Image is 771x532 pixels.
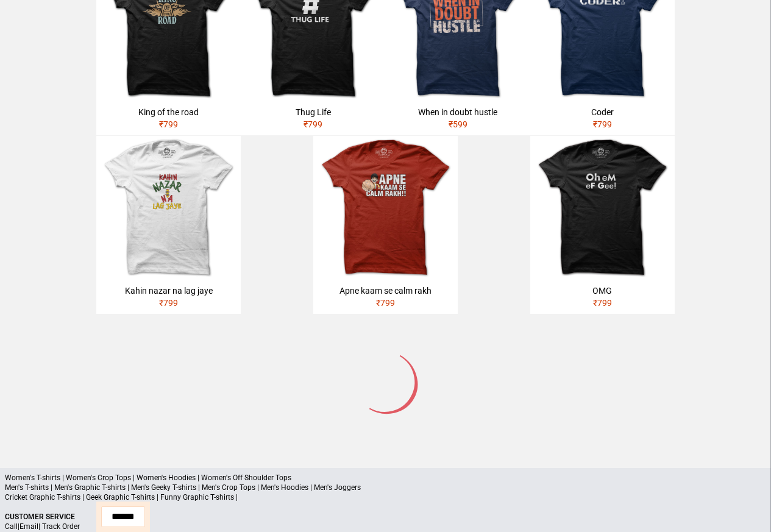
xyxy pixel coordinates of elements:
[5,492,766,502] p: Cricket Graphic T-shirts | Geek Graphic T-shirts | Funny Graphic T-shirts |
[318,285,453,297] div: Apne kaam se calm rakh
[20,522,38,531] a: Email
[535,106,670,118] div: Coder
[376,298,395,308] span: ₹ 799
[159,119,178,129] span: ₹ 799
[5,512,766,522] p: Customer Service
[159,298,178,308] span: ₹ 799
[101,106,236,118] div: King of the road
[96,136,241,314] a: Kahin nazar na lag jaye₹799
[449,119,467,129] span: ₹ 599
[313,136,458,280] img: APNE-KAAM-SE-CALM.jpg
[593,119,612,129] span: ₹ 799
[530,136,675,280] img: omg.jpg
[304,119,322,129] span: ₹ 799
[593,298,612,308] span: ₹ 799
[42,522,80,531] a: Track Order
[5,522,766,531] p: | |
[5,483,766,492] p: Men's T-shirts | Men's Graphic T-shirts | Men's Geeky T-shirts | Men's Crop Tops | Men's Hoodies ...
[391,106,525,118] div: When in doubt hustle
[535,285,670,297] div: OMG
[5,522,18,531] a: Call
[96,136,241,280] img: kahin-nazar-na-lag-jaye.jpg
[313,136,458,314] a: Apne kaam se calm rakh₹799
[246,106,380,118] div: Thug Life
[101,285,236,297] div: Kahin nazar na lag jaye
[5,473,766,483] p: Women's T-shirts | Women's Crop Tops | Women's Hoodies | Women's Off Shoulder Tops
[530,136,675,314] a: OMG₹799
